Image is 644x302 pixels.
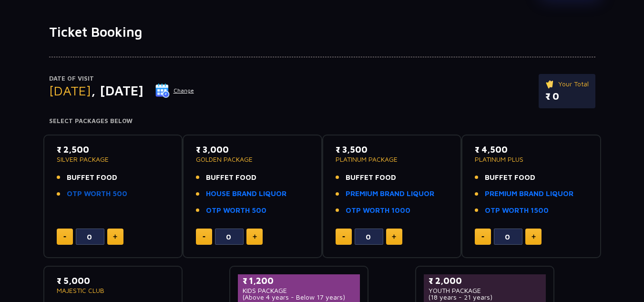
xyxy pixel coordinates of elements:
[485,205,549,216] a: OTP WORTH 1500
[206,188,286,199] a: HOUSE BRAND LIQUOR
[545,79,555,89] img: ticket
[243,274,356,287] p: ₹ 1,200
[49,83,91,98] span: [DATE]
[155,83,194,98] button: Change
[346,172,396,183] span: BUFFET FOOD
[49,74,194,83] p: Date of Visit
[196,156,309,163] p: GOLDEN PACKAGE
[429,274,542,287] p: ₹ 2,000
[203,236,205,238] img: minus
[253,234,257,239] img: plus
[67,172,117,183] span: BUFFET FOOD
[532,234,536,239] img: plus
[57,287,170,294] p: MAJESTIC CLUB
[545,89,589,104] p: ₹ 0
[336,156,449,163] p: PLATINUM PACKAGE
[63,236,66,238] img: minus
[545,79,589,89] p: Your Total
[392,234,396,239] img: plus
[57,143,170,156] p: ₹ 2,500
[342,236,345,238] img: minus
[67,188,127,199] a: OTP WORTH 500
[429,294,542,301] p: (18 years - 21 years)
[475,156,588,163] p: PLATINUM PLUS
[336,143,449,156] p: ₹ 3,500
[49,24,595,40] h1: Ticket Booking
[485,188,573,199] a: PREMIUM BRAND LIQUOR
[243,287,356,294] p: KIDS PACKAGE
[49,117,595,125] h4: Select Packages Below
[196,143,309,156] p: ₹ 3,000
[485,172,535,183] span: BUFFET FOOD
[206,205,266,216] a: OTP WORTH 500
[57,156,170,163] p: SILVER PACKAGE
[346,188,434,199] a: PREMIUM BRAND LIQUOR
[429,287,542,294] p: YOUTH PACKAGE
[346,205,410,216] a: OTP WORTH 1000
[91,83,143,98] span: , [DATE]
[481,236,484,238] img: minus
[113,234,117,239] img: plus
[206,172,256,183] span: BUFFET FOOD
[475,143,588,156] p: ₹ 4,500
[57,274,170,287] p: ₹ 5,000
[243,294,356,301] p: (Above 4 years - Below 17 years)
